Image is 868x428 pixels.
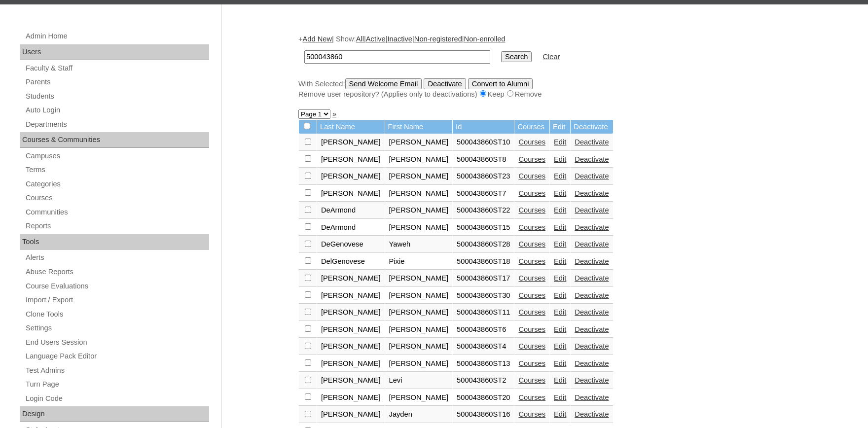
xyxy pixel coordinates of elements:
td: Courses [514,120,549,134]
a: Auto Login [25,104,209,116]
a: Students [25,90,209,103]
div: Users [20,44,209,60]
div: Remove user repository? (Applies only to deactivations) Keep Remove [298,89,787,100]
a: Deactivate [575,155,609,163]
input: Convert to Alumni [468,78,533,89]
td: Jayden [385,406,453,423]
a: Reports [25,220,209,232]
td: 500043860ST13 [453,356,514,372]
a: Courses [518,257,545,265]
a: Deactivate [575,172,609,180]
td: 500043860ST18 [453,253,514,270]
td: [PERSON_NAME] [317,390,385,406]
td: [PERSON_NAME] [385,202,453,219]
a: Courses [518,376,545,384]
a: Courses [518,206,545,214]
input: Search [501,51,532,62]
a: Courses [518,155,545,163]
a: Courses [518,223,545,231]
a: Inactive [388,35,413,43]
td: [PERSON_NAME] [317,185,385,202]
a: Courses [518,189,545,197]
td: [PERSON_NAME] [385,338,453,355]
a: Login Code [25,392,209,405]
a: Test Admins [25,364,209,377]
a: Courses [518,410,545,418]
input: Search [304,50,490,64]
td: 500043860ST7 [453,185,514,202]
a: Terms [25,164,209,176]
a: Courses [518,325,545,333]
td: [PERSON_NAME] [317,270,385,287]
a: Courses [518,172,545,180]
input: Send Welcome Email [345,78,422,89]
td: Last Name [317,120,385,134]
td: 500043860ST8 [453,151,514,168]
td: [PERSON_NAME] [385,168,453,185]
td: [PERSON_NAME] [317,406,385,423]
a: Edit [554,138,566,146]
td: [PERSON_NAME] [317,134,385,151]
a: Edit [554,393,566,401]
a: Courses [518,291,545,299]
a: Deactivate [575,342,609,350]
td: Yaweh [385,236,453,253]
a: Deactivate [575,274,609,282]
div: Tools [20,234,209,250]
a: Add New [303,35,332,43]
a: Edit [554,172,566,180]
a: Parents [25,76,209,88]
a: Courses [25,192,209,204]
a: Campuses [25,150,209,162]
a: Language Pack Editor [25,350,209,362]
a: Course Evaluations [25,280,209,292]
a: Edit [554,291,566,299]
td: [PERSON_NAME] [317,372,385,389]
td: DeGenovese [317,236,385,253]
a: Faculty & Staff [25,62,209,74]
a: Edit [554,223,566,231]
td: [PERSON_NAME] [385,356,453,372]
td: 500043860ST15 [453,219,514,236]
td: [PERSON_NAME] [385,270,453,287]
a: Courses [518,393,545,401]
td: Levi [385,372,453,389]
td: [PERSON_NAME] [317,356,385,372]
a: Deactivate [575,376,609,384]
td: [PERSON_NAME] [385,151,453,168]
td: 500043860ST6 [453,321,514,338]
a: Admin Home [25,30,209,42]
td: Id [453,120,514,134]
td: [PERSON_NAME] [385,304,453,321]
a: Active [366,35,386,43]
a: Courses [518,359,545,367]
a: Edit [554,155,566,163]
td: 500043860ST30 [453,287,514,304]
a: Clear [542,53,560,61]
input: Deactivate [424,78,466,89]
a: Courses [518,342,545,350]
a: Courses [518,274,545,282]
div: With Selected: [298,78,787,100]
div: Design [20,406,209,422]
a: Deactivate [575,189,609,197]
a: Alerts [25,251,209,264]
a: Deactivate [575,138,609,146]
a: Edit [554,410,566,418]
td: First Name [385,120,453,134]
td: [PERSON_NAME] [385,287,453,304]
a: » [332,110,336,118]
div: + | Show: | | | | [298,34,787,99]
td: [PERSON_NAME] [385,219,453,236]
a: Edit [554,376,566,384]
a: End Users Session [25,336,209,349]
a: Deactivate [575,308,609,316]
a: Courses [518,308,545,316]
a: Deactivate [575,325,609,333]
a: Edit [554,359,566,367]
td: 500043860ST17 [453,270,514,287]
td: 500043860ST2 [453,372,514,389]
a: Deactivate [575,240,609,248]
a: Import / Export [25,294,209,306]
a: Abuse Reports [25,266,209,278]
